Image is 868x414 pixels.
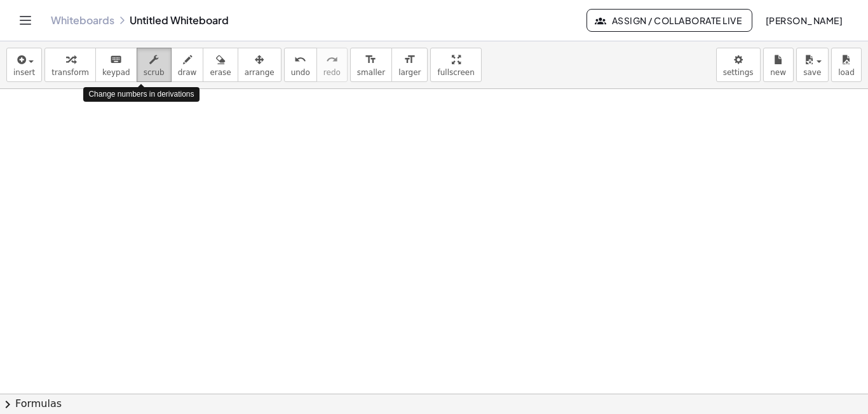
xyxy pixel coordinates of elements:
button: arrange [238,48,281,82]
button: fullscreen [430,48,481,82]
i: format_size [403,52,416,67]
span: arrange [245,68,275,77]
button: Toggle navigation [15,10,36,31]
i: keyboard [110,52,122,67]
span: insert [13,68,35,77]
span: keypad [102,68,130,77]
i: redo [326,52,338,67]
button: redoredo [316,48,348,82]
button: [PERSON_NAME] [755,9,853,32]
span: [PERSON_NAME] [765,15,843,26]
div: Change numbers in derivations [83,87,199,102]
button: load [831,48,862,82]
button: erase [203,48,238,82]
span: settings [723,68,754,77]
a: Whiteboards [51,14,114,27]
span: undo [291,68,310,77]
i: format_size [365,52,377,67]
span: fullscreen [437,68,474,77]
span: larger [398,68,421,77]
button: transform [44,48,96,82]
button: Assign / Collaborate Live [587,9,752,32]
button: settings [716,48,761,82]
button: undoundo [284,48,317,82]
span: redo [323,68,341,77]
button: scrub [137,48,172,82]
span: transform [51,68,89,77]
span: save [803,68,821,77]
i: undo [294,52,306,67]
span: smaller [357,68,385,77]
button: new [763,48,794,82]
button: draw [171,48,204,82]
span: Assign / Collaborate Live [597,15,742,26]
span: draw [178,68,197,77]
span: new [770,68,786,77]
button: insert [6,48,42,82]
button: format_sizelarger [391,48,428,82]
span: erase [210,68,231,77]
button: keyboardkeypad [95,48,137,82]
button: format_sizesmaller [350,48,392,82]
span: scrub [144,68,165,77]
span: load [838,68,855,77]
button: save [796,48,829,82]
